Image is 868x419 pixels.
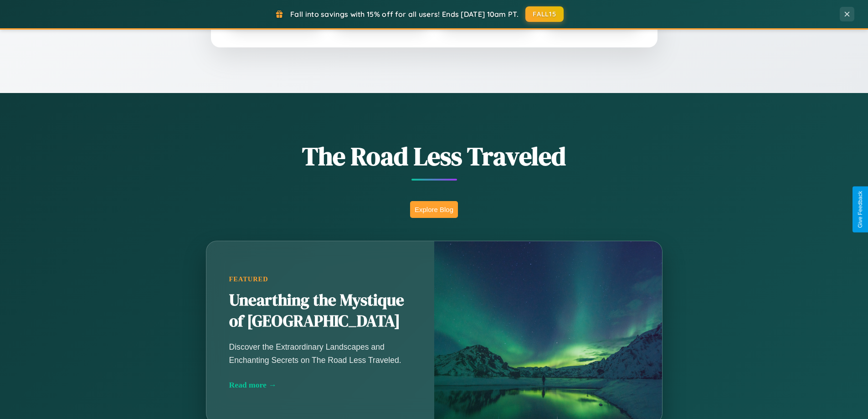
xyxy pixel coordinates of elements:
div: Give Feedback [857,191,863,228]
button: Explore Blog [410,201,458,218]
h1: The Road Less Traveled [161,139,708,174]
button: FALL15 [525,6,564,22]
p: Discover the Extraordinary Landscapes and Enchanting Secrets on The Road Less Traveled. [229,341,411,366]
span: Fall into savings with 15% off for all users! Ends [DATE] 10am PT. [290,10,519,19]
h2: Unearthing the Mystique of [GEOGRAPHIC_DATA] [229,290,411,332]
div: Featured [229,275,411,283]
div: Read more → [229,380,411,390]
